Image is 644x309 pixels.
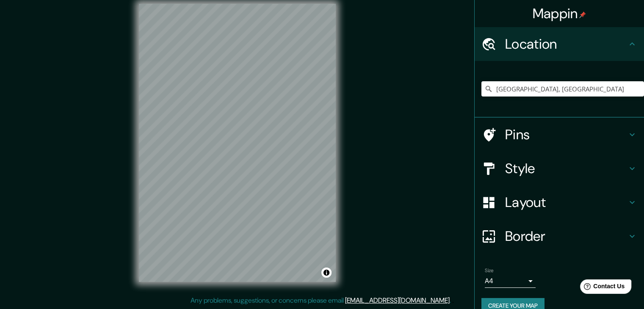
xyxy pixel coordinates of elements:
[345,296,450,305] a: [EMAIL_ADDRESS][DOMAIN_NAME]
[485,267,494,274] label: Size
[579,11,586,18] img: pin-icon.png
[452,295,454,306] div: .
[321,268,332,278] button: Toggle attribution
[569,276,635,300] iframe: Help widget launcher
[505,228,627,245] h4: Border
[533,5,586,22] h4: Mappin
[451,295,452,306] div: .
[191,295,451,306] p: Any problems, suggestions, or concerns please email .
[475,152,644,185] div: Style
[475,185,644,219] div: Layout
[505,126,627,143] h4: Pins
[485,274,536,288] div: A4
[475,27,644,61] div: Location
[505,194,627,211] h4: Layout
[475,219,644,253] div: Border
[475,118,644,152] div: Pins
[505,36,627,52] h4: Location
[505,160,627,177] h4: Style
[481,81,644,97] input: Pick your city or area
[139,4,336,282] canvas: Map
